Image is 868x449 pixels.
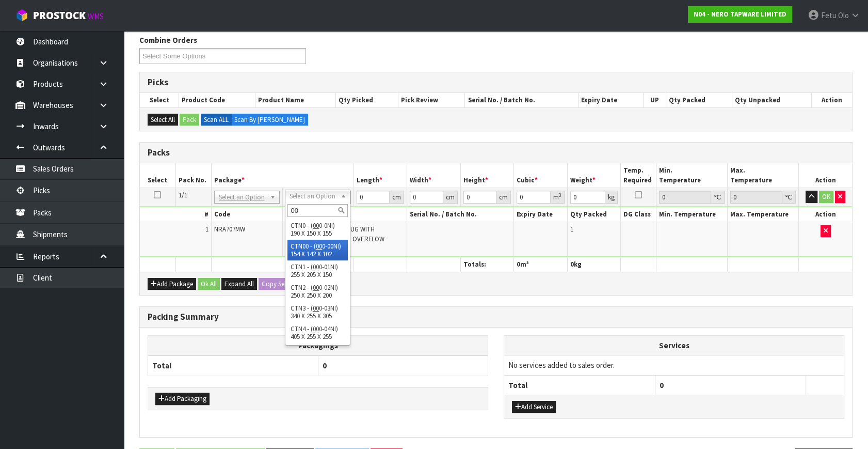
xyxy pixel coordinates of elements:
[621,207,656,222] th: DG Class
[148,312,844,322] h3: Packing Summary
[205,225,208,234] span: 1
[570,260,574,269] span: 0
[728,163,799,188] th: Max. Temperature
[148,114,178,126] button: Select All
[259,278,304,290] button: Copy Selected
[214,225,245,234] span: NRA707MW
[504,355,844,375] td: No services added to sales order.
[313,324,319,333] em: 00
[578,93,644,107] th: Expiry Date
[313,262,319,271] em: 00
[694,10,786,19] strong: N04 - NERO TAPWARE LIMITED
[605,191,618,204] div: kg
[15,9,28,22] img: cube-alt.png
[567,257,621,272] th: kg
[287,302,348,322] li: CTN3 - ( 0-03NI) 340 X 255 X 305
[179,93,255,107] th: Product Code
[290,190,336,203] span: Select an Option
[335,93,398,107] th: Qty Picked
[551,191,565,204] div: m
[460,163,514,188] th: Height
[140,163,175,188] th: Select
[799,207,853,222] th: Action
[567,163,621,188] th: Weight
[838,10,849,20] span: Olo
[621,163,656,188] th: Temp. Required
[711,191,725,204] div: ℃
[231,114,308,126] label: Scan By [PERSON_NAME]
[443,191,458,204] div: cm
[514,163,568,188] th: Cubic
[496,191,511,204] div: cm
[398,93,465,107] th: Pick Review
[514,207,568,222] th: Expiry Date
[148,148,844,158] h3: Packs
[148,78,844,87] h3: Picks
[666,93,732,107] th: Qty Packed
[282,207,407,222] th: Name
[313,304,319,313] em: 00
[821,10,837,20] span: Fetu
[224,280,254,288] span: Expand All
[180,114,199,126] button: Pack
[644,93,666,107] th: UP
[570,225,573,234] span: 1
[504,375,655,395] th: Total
[465,93,578,107] th: Serial No. / Batch No.
[504,336,844,355] th: Services
[287,240,348,260] li: CTN00 - ( 0-00NI) 154 X 142 X 102
[140,93,179,107] th: Select
[155,393,210,405] button: Add Packaging
[316,242,322,251] em: 00
[390,191,404,204] div: cm
[313,283,319,292] em: 00
[219,191,266,204] span: Select an Option
[559,192,561,198] sup: 3
[140,207,211,222] th: #
[323,361,327,370] span: 0
[198,278,220,290] button: Ok All
[656,207,728,222] th: Min. Temperature
[811,93,852,107] th: Action
[287,219,348,240] li: CTN0 - ( 0-0NI) 190 X 150 X 155
[148,336,488,356] th: Packagings
[201,114,232,126] label: Scan ALL
[512,401,556,413] button: Add Service
[313,221,319,230] em: 00
[88,11,104,21] small: WMS
[287,260,348,281] li: CTN1 - ( 0-01NI) 255 X 205 X 150
[517,260,520,269] span: 0
[148,355,318,376] th: Total
[33,9,86,22] span: ProStock
[211,163,353,188] th: Package
[514,257,568,272] th: m³
[407,163,461,188] th: Width
[732,93,811,107] th: Qty Unpacked
[728,207,799,222] th: Max. Temperature
[221,278,257,290] button: Expand All
[819,191,833,203] button: OK
[782,191,796,204] div: ℃
[799,163,853,188] th: Action
[688,6,792,23] a: N04 - NERO TAPWARE LIMITED
[407,207,514,222] th: Serial No. / Batch No.
[139,35,197,45] label: Combine Orders
[175,163,211,188] th: Pack No.
[287,281,348,302] li: CTN2 - ( 0-02NI) 250 X 250 X 200
[660,380,664,390] span: 0
[353,163,407,188] th: Length
[460,257,514,272] th: Totals:
[148,278,196,290] button: Add Package
[211,207,282,222] th: Code
[656,163,728,188] th: Min. Temperature
[287,322,348,343] li: CTN4 - ( 0-04NI) 405 X 255 X 255
[255,93,335,107] th: Product Name
[567,207,621,222] th: Qty Packed
[179,191,187,199] span: 1/1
